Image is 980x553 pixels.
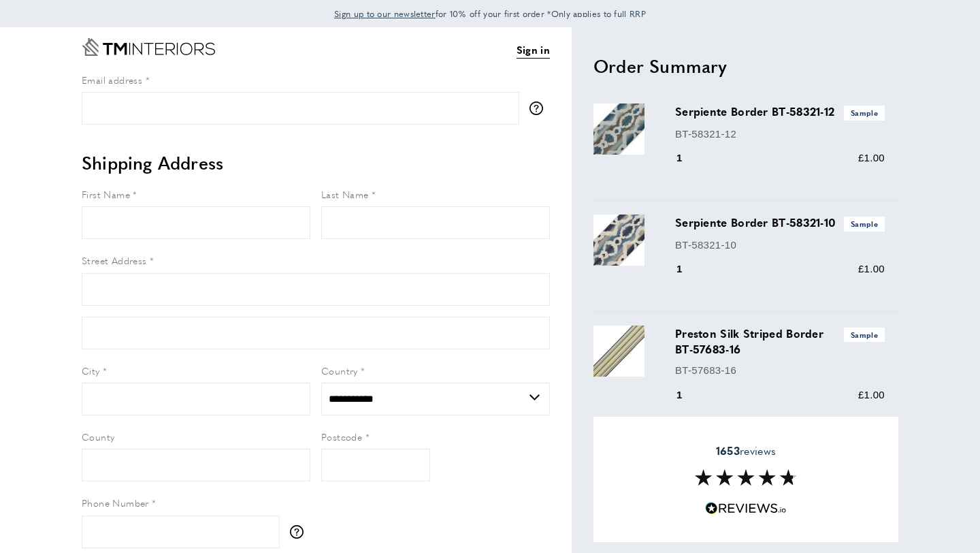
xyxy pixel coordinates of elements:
[844,217,885,231] span: Sample
[82,73,142,86] span: Email address
[675,326,885,357] h3: Preston Silk Striped Border BT-57683-16
[82,38,215,56] a: Go to Home page
[321,364,358,377] span: Country
[529,101,550,115] button: More information
[593,104,644,155] img: Serpiente Border BT-58321-12
[858,263,885,274] span: £1.00
[844,328,885,342] span: Sample
[858,152,885,163] span: £1.00
[716,443,740,458] strong: 1653
[82,187,130,201] span: First Name
[82,496,149,509] span: Phone Number
[334,7,436,20] a: Sign up to our newsletter
[334,7,436,20] span: Sign up to our newsletter
[593,215,644,266] img: Serpiente Border BT-58321-10
[675,362,885,379] p: BT-57683-16
[334,7,646,20] span: for 10% off your first order *Only applies to full RRP
[82,253,147,267] span: Street Address
[593,326,644,377] img: Preston Silk Striped Border BT-57683-16
[517,42,550,59] a: Sign in
[675,126,885,142] p: BT-58321-12
[321,187,369,201] span: Last Name
[675,104,885,120] h3: Serpiente Border BT-58321-12
[290,525,310,539] button: More information
[675,387,702,403] div: 1
[82,364,100,377] span: City
[675,237,885,253] p: BT-58321-10
[675,150,702,166] div: 1
[716,444,776,458] span: reviews
[82,151,550,175] h2: Shipping Address
[593,54,898,78] h2: Order Summary
[675,215,885,231] h3: Serpiente Border BT-58321-10
[858,389,885,400] span: £1.00
[82,430,114,443] span: County
[675,261,702,277] div: 1
[705,502,787,515] img: Reviews.io 5 stars
[695,469,797,486] img: Reviews section
[321,430,362,443] span: Postcode
[844,106,885,120] span: Sample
